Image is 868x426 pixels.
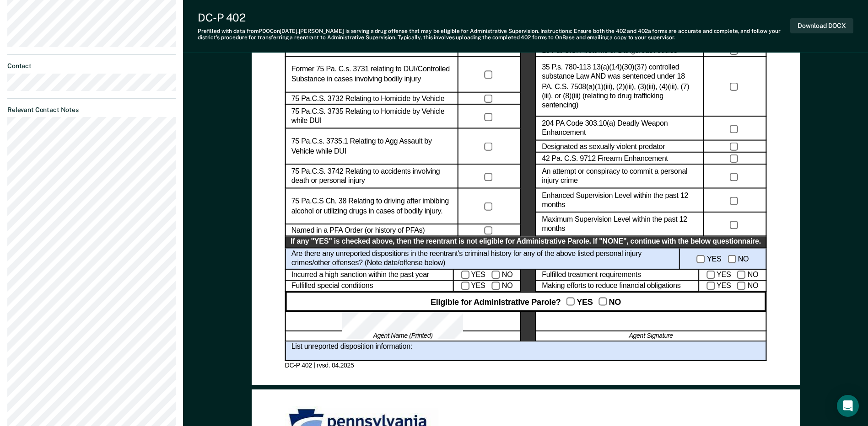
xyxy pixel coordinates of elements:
[291,65,452,84] label: Former 75 Pa. C.s. 3731 relating to DUI/Controlled Substance in cases involving bodily injury
[285,341,766,361] div: List unreported disposition information:
[542,119,697,138] label: 204 PA Code 303.10(a) Deadly Weapon Enhancement
[790,18,853,33] button: Download DOCX
[542,63,697,111] label: 35 P.s. 780-113 13(a)(14)(30)(37) controlled substance Law AND was sentenced under 18 PA. C.S. 75...
[198,28,790,41] div: Prefilled with data from PDOC on [DATE] . [PERSON_NAME] is serving a drug offense that may be eli...
[7,62,176,70] dt: Contact
[285,237,766,248] div: If any "YES" is checked above, then the reentrant is not eligible for Administrative Parole. If "...
[291,226,425,235] label: Named in a PFA Order (or history of PFAs)
[291,137,452,156] label: 75 Pa.C.s. 3735.1 Relating to Agg Assault by Vehicle while DUI
[285,292,766,312] div: Eligible for Administrative Parole? YES NO
[542,191,697,210] label: Enhanced Supervision Level within the past 12 months
[285,269,453,281] div: Incurred a high sanction within the past year
[453,281,521,292] div: YES NO
[535,331,766,341] div: Agent Signature
[542,142,665,151] label: Designated as sexually violent predator
[542,154,668,164] label: 42 Pa. C.S. 9712 Firearm Enhancement
[285,331,521,341] div: Agent Name (Printed)
[837,395,859,417] div: Open Intercom Messenger
[285,281,453,292] div: Fulfilled special conditions
[291,107,452,126] label: 75 Pa.C.S. 3735 Relating to Homicide by Vehicle while DUI
[198,11,790,24] div: DC-P 402
[535,269,699,281] div: Fulfilled treatment requirements
[699,269,766,281] div: YES NO
[542,167,697,186] label: An attempt or conspiracy to commit a personal injury crime
[285,361,766,369] div: DC-P 402 | rvsd. 04.2025
[535,281,699,292] div: Making efforts to reduce financial obligations
[680,248,766,269] div: YES NO
[291,167,452,186] label: 75 Pa.C.S. 3742 Relating to accidents involving death or personal injury
[542,46,677,56] label: 18 Pa. C.S. Firearms or Dangerous Articles
[291,197,452,216] label: 75 Pa.C.S Ch. 38 Relating to driving after imbibing alcohol or utilizing drugs in cases of bodily...
[7,106,176,114] dt: Relevant Contact Notes
[453,269,521,281] div: YES NO
[285,248,679,269] div: Are there any unreported dispositions in the reentrant's criminal history for any of the above li...
[699,281,766,292] div: YES NO
[291,94,444,103] label: 75 Pa.C.S. 3732 Relating to Homicide by Vehicle
[542,215,697,234] label: Maximum Supervision Level within the past 12 months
